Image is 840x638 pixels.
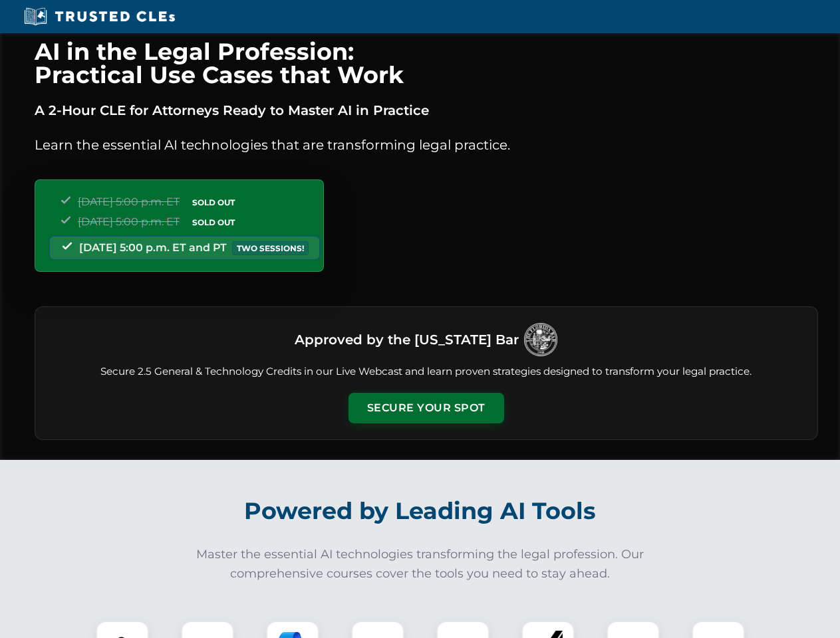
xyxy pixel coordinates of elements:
span: SOLD OUT [188,195,239,209]
span: [DATE] 5:00 p.m. ET [78,195,180,208]
p: Master the essential AI technologies transforming the legal profession. Our comprehensive courses... [188,545,653,584]
h1: AI in the Legal Profession: Practical Use Cases that Work [35,40,818,86]
h2: Powered by Leading AI Tools [52,488,789,534]
span: SOLD OUT [188,215,239,229]
img: Logo [524,323,557,356]
img: Trusted CLEs [20,7,179,27]
p: A 2-Hour CLE for Attorneys Ready to Master AI in Practice [35,100,818,121]
span: [DATE] 5:00 p.m. ET [78,215,180,228]
p: Learn the essential AI technologies that are transforming legal practice. [35,134,818,156]
button: Secure Your Spot [349,393,504,423]
h3: Approved by the [US_STATE] Bar [295,328,519,352]
p: Secure 2.5 General & Technology Credits in our Live Webcast and learn proven strategies designed ... [51,364,801,379]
